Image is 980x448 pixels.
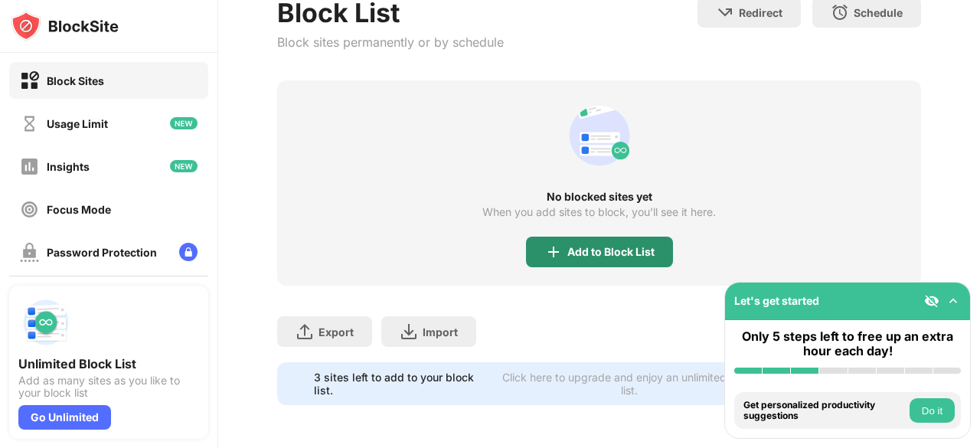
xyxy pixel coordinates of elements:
div: Click here to upgrade and enjoy an unlimited block list. [498,371,761,397]
img: lock-menu.svg [179,243,198,261]
div: Go Unlimited [18,405,111,430]
div: Block sites permanently or by schedule [277,34,504,50]
div: Password Protection [47,246,157,259]
img: new-icon.svg [170,160,198,172]
div: When you add sites to block, you’ll see it here. [482,206,716,218]
div: Redirect [739,6,782,19]
div: Get personalized productivity suggestions [743,400,906,422]
div: Let's get started [734,294,819,307]
img: eye-not-visible.svg [924,293,939,309]
div: Block Sites [47,74,104,87]
div: Export [318,325,354,338]
div: Import [423,325,458,338]
img: omni-setup-toggle.svg [946,293,961,309]
div: Add as many sites as you like to your block list [18,374,199,399]
img: insights-off.svg [20,157,39,176]
div: No blocked sites yet [277,191,921,203]
img: time-usage-off.svg [20,114,39,133]
div: animation [563,99,636,172]
div: Schedule [854,6,903,19]
img: block-on.svg [20,71,39,90]
img: logo-blocksite.svg [11,11,119,41]
button: Do it [910,398,955,423]
div: Insights [47,160,90,173]
div: Unlimited Block List [18,356,199,371]
img: password-protection-off.svg [20,243,39,262]
div: Usage Limit [47,117,108,130]
img: push-block-list.svg [18,295,73,350]
div: 3 sites left to add to your block list. [314,371,488,397]
div: Focus Mode [47,203,111,216]
img: focus-off.svg [20,200,39,219]
div: Only 5 steps left to free up an extra hour each day! [734,329,961,358]
img: new-icon.svg [170,117,198,129]
div: Add to Block List [567,246,655,258]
